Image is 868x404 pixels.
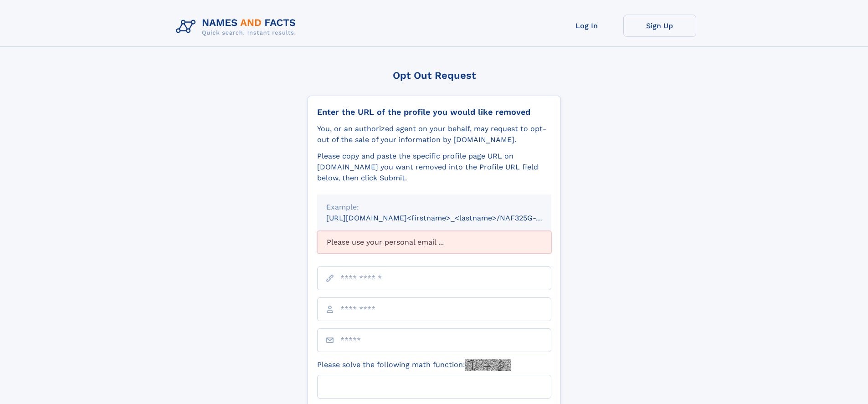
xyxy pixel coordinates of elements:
a: Log In [550,15,623,37]
div: Enter the URL of the profile you would like removed [317,107,551,117]
small: [URL][DOMAIN_NAME]<firstname>_<lastname>/NAF325G-xxxxxxxx [326,214,569,222]
label: Please solve the following math function: [317,359,511,371]
div: You, or an authorized agent on your behalf, may request to opt-out of the sale of your informatio... [317,123,551,145]
div: Opt Out Request [308,70,561,81]
img: Logo Names and Facts [172,15,303,39]
div: Please use your personal email ... [317,231,551,254]
div: Please copy and paste the specific profile page URL on [DOMAIN_NAME] you want removed into the Pr... [317,151,551,184]
div: Example: [326,202,542,213]
a: Sign Up [623,15,696,37]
